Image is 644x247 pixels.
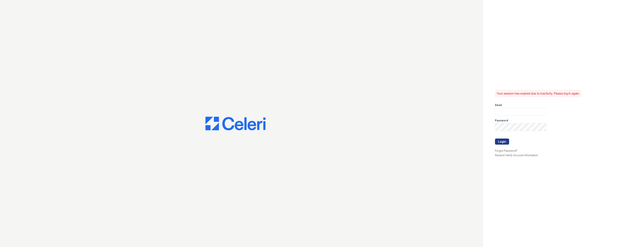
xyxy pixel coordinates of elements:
a: Resend Verify Account Information [495,154,538,157]
img: CE_Logo_Blue-a8612792a0a2168367f1c8372b55b34899dd931a85d93a1a3d3e32e68fde9ad4.png [205,117,266,130]
label: Email [495,103,502,107]
label: Password [495,119,508,122]
button: Login [495,139,509,145]
a: Forgot Password? [495,149,517,152]
p: Your session has expired due to inactivity. Please log in again. [497,91,580,96]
